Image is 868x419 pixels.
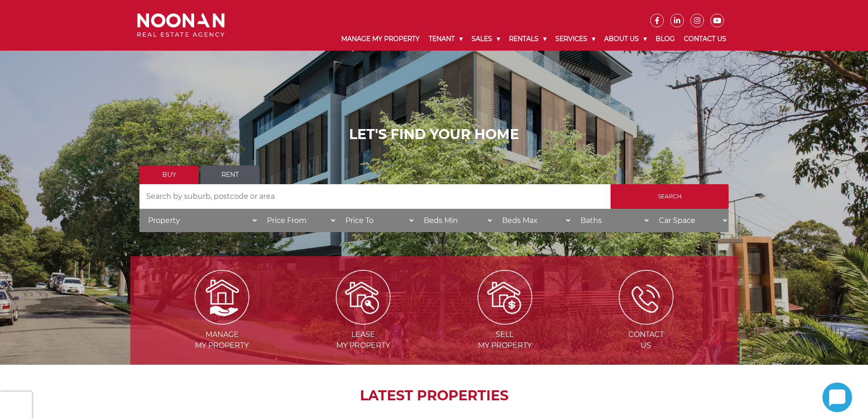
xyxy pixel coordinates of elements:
a: Manage my Property Managemy Property [152,292,292,350]
img: ICONS [619,270,673,325]
a: Rent [200,166,260,184]
span: Manage my Property [152,329,292,351]
a: About Us [600,27,651,51]
a: Tenant [424,27,467,51]
input: Search [611,184,729,209]
span: Lease my Property [293,329,433,351]
a: Contact Us [679,27,731,51]
a: Manage My Property [337,27,424,51]
a: Lease my property Leasemy Property [293,292,433,350]
a: Services [551,27,600,51]
input: Search by suburb, postcode or area [139,184,611,209]
a: ICONS ContactUs [576,292,716,350]
a: Buy [139,166,199,184]
span: Sell my Property [435,329,575,351]
a: Blog [651,27,679,51]
img: Lease my property [336,270,390,325]
a: Sell my property Sellmy Property [435,292,575,350]
img: Sell my property [478,270,532,325]
img: Noonan Real Estate Agency [137,13,225,37]
img: Manage my Property [195,270,249,325]
h2: LATEST PROPERTIES [153,388,715,404]
h1: LET'S FIND YOUR HOME [139,126,729,143]
a: Rentals [504,27,551,51]
a: Sales [467,27,504,51]
span: Contact Us [576,329,716,351]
